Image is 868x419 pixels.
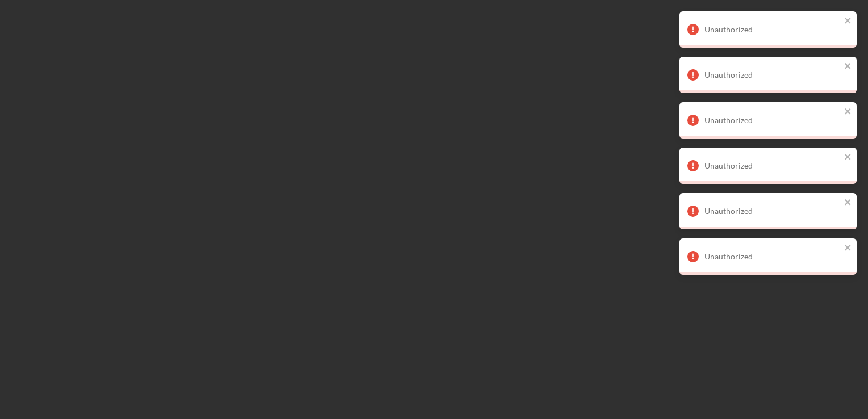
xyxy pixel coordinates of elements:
[844,152,852,163] button: close
[704,70,841,79] div: Unauthorized
[704,252,841,261] div: Unauthorized
[704,25,841,34] div: Unauthorized
[844,243,852,254] button: close
[844,198,852,208] button: close
[844,16,852,27] button: close
[844,107,852,118] button: close
[704,161,841,170] div: Unauthorized
[704,116,841,125] div: Unauthorized
[704,207,841,216] div: Unauthorized
[844,61,852,72] button: close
